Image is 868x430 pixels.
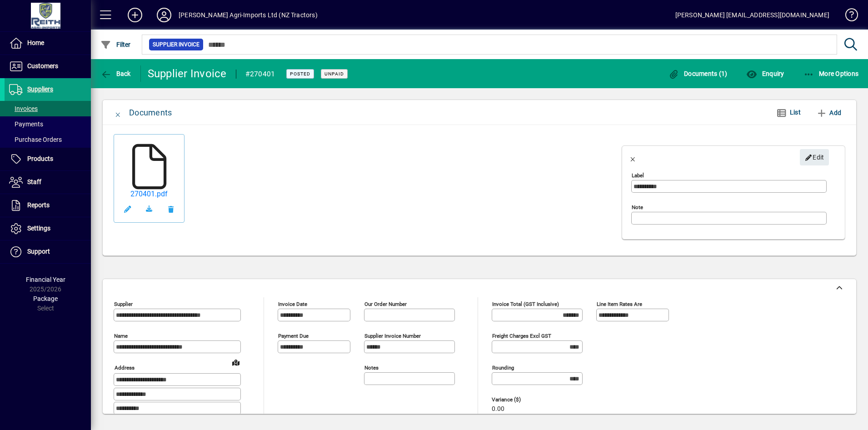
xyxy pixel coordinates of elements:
mat-label: Supplier invoice number [364,333,421,339]
button: More Options [801,65,861,82]
a: Staff [5,171,91,194]
button: Add [120,7,150,23]
span: Enquiry [746,70,784,77]
a: Knowledge Base [838,2,857,31]
a: Payments [5,116,91,132]
a: Support [5,240,91,263]
button: Enquiry [744,65,786,82]
span: Customers [27,62,58,70]
span: Reports [27,201,50,209]
span: Staff [27,178,41,185]
button: Add [813,105,845,121]
div: #270401 [245,67,275,81]
span: Add [816,105,841,120]
mat-label: Payment due [278,333,309,339]
span: 0.00 [492,405,504,413]
span: Settings [27,225,50,232]
span: Variance ($) [492,397,546,403]
mat-label: Supplier [114,301,133,307]
a: 270401.pdf [116,190,182,198]
div: [PERSON_NAME] [EMAIL_ADDRESS][DOMAIN_NAME] [675,8,829,22]
mat-label: Note [632,204,643,210]
mat-label: Rounding [492,365,514,371]
span: Posted [290,71,310,77]
mat-label: Notes [364,365,379,371]
button: List [769,105,808,121]
a: Invoices [5,101,91,116]
span: Edit [805,150,824,165]
button: Back [98,65,133,82]
a: Settings [5,217,91,240]
mat-label: Label [632,172,644,179]
span: Back [100,70,131,77]
button: Close [622,146,644,168]
span: Payments [9,120,43,128]
button: Edit [116,198,138,220]
app-page-header-button: Back [91,65,141,82]
span: Package [33,295,58,302]
div: Documents [129,105,172,120]
span: Invoices [9,105,38,112]
a: Reports [5,194,91,217]
span: Support [27,248,50,255]
mat-label: Invoice Total (GST inclusive) [492,301,559,307]
span: Products [27,155,53,162]
button: Profile [150,7,179,23]
span: Financial Year [26,276,65,283]
span: More Options [803,70,859,77]
a: Products [5,148,91,170]
button: Remove [160,198,182,220]
a: Customers [5,55,91,78]
span: Suppliers [27,85,53,93]
a: Home [5,32,91,55]
button: Edit [800,149,829,165]
button: Close [107,102,129,124]
a: View on map [229,355,243,370]
mat-label: Our order number [364,301,407,307]
span: Filter [100,41,131,48]
div: Supplier Invoice [148,66,227,81]
span: List [790,109,801,116]
div: [PERSON_NAME] Agri-Imports Ltd (NZ Tractors) [179,8,318,22]
span: Supplier Invoice [153,40,200,49]
button: Documents (1) [666,65,730,82]
button: Filter [98,36,133,53]
span: Unpaid [324,71,344,77]
mat-label: Freight charges excl GST [492,333,551,339]
a: Download [138,198,160,220]
mat-label: Line item rates are [597,301,642,307]
mat-label: Name [114,333,128,339]
span: Home [27,39,44,46]
span: Purchase Orders [9,136,62,143]
span: Documents (1) [668,70,728,77]
a: Purchase Orders [5,132,91,147]
mat-label: Invoice date [278,301,307,307]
